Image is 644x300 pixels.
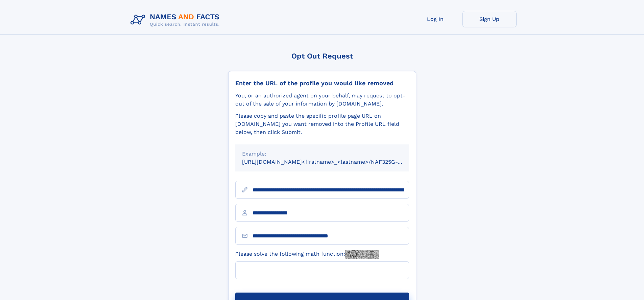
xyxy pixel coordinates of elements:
[235,250,379,259] label: Please solve the following math function:
[242,159,422,165] small: [URL][DOMAIN_NAME]<firstname>_<lastname>/NAF325G-xxxxxxxx
[235,112,409,136] div: Please copy and paste the specific profile page URL on [DOMAIN_NAME] you want removed into the Pr...
[128,11,225,29] img: Logo Names and Facts
[242,150,402,158] div: Example:
[235,92,409,108] div: You, or an authorized agent on your behalf, may request to opt-out of the sale of your informatio...
[462,11,517,27] a: Sign Up
[228,52,416,60] div: Opt Out Request
[235,79,409,87] div: Enter the URL of the profile you would like removed
[408,11,462,27] a: Log In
